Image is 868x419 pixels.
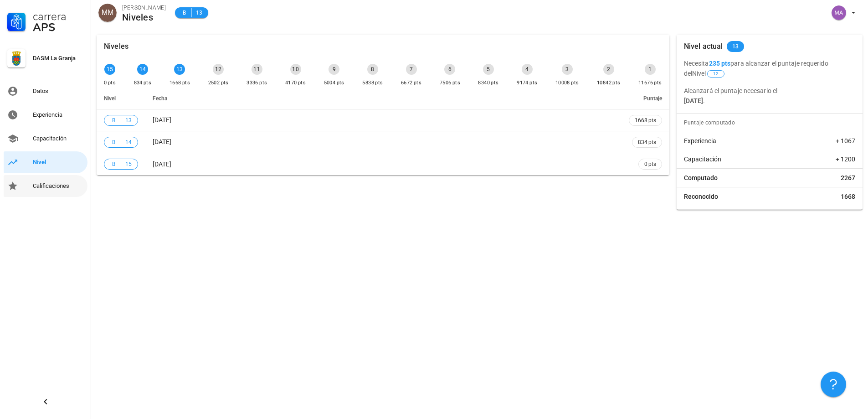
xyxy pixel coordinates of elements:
[522,64,533,75] div: 4
[478,78,498,88] div: 8340 pts
[174,64,185,75] div: 13
[122,12,166,22] div: Niveles
[4,104,87,126] a: Experiencia
[645,64,656,75] div: 1
[4,151,87,173] a: Nivel
[33,159,84,166] div: Nivel
[252,64,262,75] div: 11
[33,111,84,119] div: Experiencia
[247,78,267,88] div: 3336 pts
[285,78,306,88] div: 4170 pts
[153,95,167,102] span: Fecha
[98,4,117,22] div: avatar
[841,192,855,201] span: 1668
[145,88,621,109] th: Fecha
[4,128,87,150] a: Capacitación
[684,173,718,182] span: Computado
[33,11,84,22] div: Carrera
[104,35,128,58] div: Niveles
[401,78,421,88] div: 6672 pts
[644,160,656,169] span: 0 pts
[635,116,656,125] span: 1668 pts
[713,71,719,77] span: 12
[692,70,725,77] span: Nivel
[684,192,718,201] span: Reconocido
[125,116,132,125] span: 13
[832,5,846,20] div: avatar
[836,155,855,164] span: + 1200
[33,22,84,33] div: APS
[555,78,579,88] div: 10008 pts
[208,78,229,88] div: 2502 pts
[643,95,662,102] span: Puntaje
[33,88,84,95] div: Datos
[110,138,117,147] span: B
[440,78,460,88] div: 7506 pts
[102,4,114,22] span: MM
[104,64,115,75] div: 15
[680,114,863,132] div: Puntaje computado
[110,160,117,169] span: B
[603,64,614,75] div: 2
[4,175,87,197] a: Calificaciones
[122,3,166,12] div: [PERSON_NAME]
[684,58,855,78] p: Necesita para alcanzar el puntaje requerido del
[517,78,537,88] div: 9174 pts
[125,160,132,169] span: 15
[621,88,669,109] th: Puntaje
[841,173,855,182] span: 2267
[4,80,87,102] a: Datos
[684,35,723,58] div: Nivel actual
[732,41,739,52] span: 13
[213,64,224,75] div: 12
[33,55,84,62] div: DASM La Granja
[104,95,116,102] span: Nivel
[367,64,378,75] div: 8
[153,160,171,168] span: [DATE]
[110,116,117,125] span: B
[562,64,573,75] div: 3
[324,78,344,88] div: 5004 pts
[290,64,301,75] div: 10
[329,64,339,75] div: 9
[684,86,855,106] p: Alcanzará el puntaje necesario el .
[153,138,171,145] span: [DATE]
[125,138,132,147] span: 14
[684,97,704,104] b: [DATE]
[33,182,84,190] div: Calificaciones
[137,64,148,75] div: 14
[97,88,145,109] th: Nivel
[709,60,731,67] b: 235 pts
[33,135,84,142] div: Capacitación
[684,136,716,145] span: Experiencia
[406,64,417,75] div: 7
[362,78,383,88] div: 5838 pts
[153,116,171,124] span: [DATE]
[195,8,203,17] span: 13
[836,136,855,145] span: + 1067
[638,78,662,88] div: 11676 pts
[134,78,152,88] div: 834 pts
[169,78,190,88] div: 1668 pts
[444,64,455,75] div: 6
[638,138,656,147] span: 834 pts
[483,64,494,75] div: 5
[104,78,116,88] div: 0 pts
[684,155,721,164] span: Capacitación
[597,78,621,88] div: 10842 pts
[180,8,188,17] span: B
